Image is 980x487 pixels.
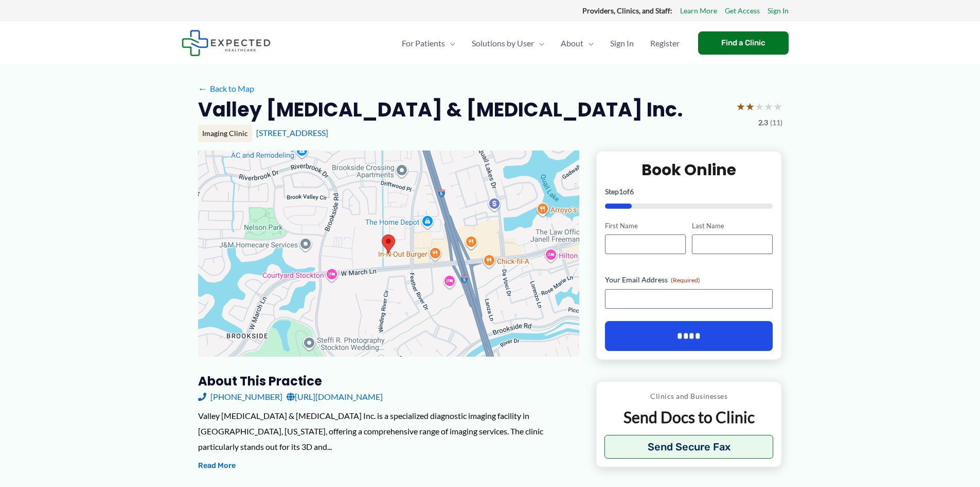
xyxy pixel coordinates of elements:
img: Expected Healthcare Logo - side, dark font, small [182,30,271,56]
a: Sign In [768,4,789,18]
span: Menu Toggle [445,25,455,61]
span: ★ [745,97,755,116]
span: 2.3 [758,116,768,129]
a: Register [642,25,688,61]
div: Valley [MEDICAL_DATA] & [MEDICAL_DATA] Inc. is a specialized diagnostic imaging facility in [GEOG... [198,408,579,454]
a: [STREET_ADDRESS] [256,128,328,138]
p: Step of [605,188,773,195]
a: Sign In [602,25,642,61]
span: For Patients [402,25,445,61]
strong: Providers, Clinics, and Staff: [582,6,672,15]
nav: Primary Site Navigation [394,25,688,61]
a: For PatientsMenu Toggle [394,25,464,61]
a: [URL][DOMAIN_NAME] [287,389,383,405]
a: ←Back to Map [198,81,254,96]
a: Solutions by UserMenu Toggle [464,25,553,61]
h2: Book Online [605,160,773,180]
label: Your Email Address [605,275,773,285]
div: Imaging Clinic [198,125,252,142]
span: 6 [630,187,634,196]
span: Solutions by User [472,25,534,61]
label: First Name [605,221,686,231]
span: About [561,25,583,61]
p: Clinics and Businesses [604,390,774,403]
button: Read More [198,460,236,472]
a: [PHONE_NUMBER] [198,389,282,405]
span: ★ [755,97,764,116]
button: Send Secure Fax [604,435,774,459]
span: (11) [770,116,782,129]
h3: About this practice [198,373,579,389]
span: ← [198,83,208,93]
label: Last Name [692,221,773,231]
span: Menu Toggle [534,25,544,61]
a: Get Access [725,4,760,18]
span: Menu Toggle [583,25,594,61]
span: Register [650,25,680,61]
a: Learn More [680,4,717,18]
span: ★ [736,97,745,116]
span: 1 [619,187,623,196]
p: Send Docs to Clinic [604,407,774,427]
a: Find a Clinic [698,31,789,55]
span: ★ [773,97,782,116]
span: (Required) [671,276,700,284]
span: Sign In [610,25,634,61]
a: AboutMenu Toggle [553,25,602,61]
span: ★ [764,97,773,116]
h2: Valley [MEDICAL_DATA] & [MEDICAL_DATA] Inc. [198,97,683,122]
